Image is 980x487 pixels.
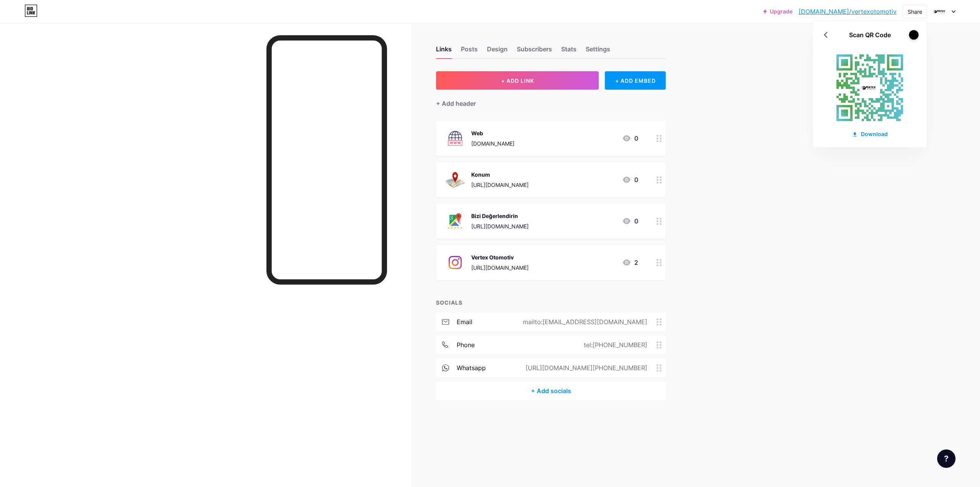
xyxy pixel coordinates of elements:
div: Settings [586,44,610,58]
div: mailto:[EMAIL_ADDRESS][DOMAIN_NAME] [511,317,657,326]
div: Download [852,130,888,138]
div: [URL][DOMAIN_NAME] [471,264,529,272]
div: email [457,317,472,326]
a: [DOMAIN_NAME]/vertexotomotiv [799,7,897,16]
div: + Add header [436,99,476,108]
a: Upgrade [763,8,792,15]
div: Web [471,129,514,137]
div: + Add socials [436,382,666,400]
div: [DOMAIN_NAME] [471,139,514,148]
span: + ADD LINK [501,77,534,84]
div: Subscribers [517,44,552,58]
div: [URL][DOMAIN_NAME] [471,222,529,230]
div: [URL][DOMAIN_NAME] [471,181,529,189]
div: + ADD EMBED [605,71,666,90]
div: 0 [622,216,638,226]
div: Design [487,44,508,58]
div: Links [436,44,452,58]
img: Vertex [933,4,947,19]
div: Stats [561,44,577,58]
div: Posts [461,44,478,58]
div: tel:[PHONE_NUMBER] [572,340,657,349]
div: [URL][DOMAIN_NAME][PHONE_NUMBER] [513,363,657,372]
div: Share [908,8,922,16]
div: Konum [471,171,529,179]
div: Vertex Otomotiv [471,253,529,261]
div: Bizi Değerlendirin [471,212,529,220]
img: Vertex Otomotiv [445,253,465,272]
div: 2 [622,258,638,267]
div: Scan QR Code [849,30,891,39]
div: 0 [622,175,638,184]
img: Web [445,128,465,148]
img: Bizi Değerlendirin [445,211,465,231]
div: whatsapp [457,363,486,372]
button: + ADD LINK [436,71,599,90]
div: 0 [622,134,638,143]
div: SOCIALS [436,298,666,307]
img: Konum [445,170,465,190]
div: phone [457,340,475,349]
